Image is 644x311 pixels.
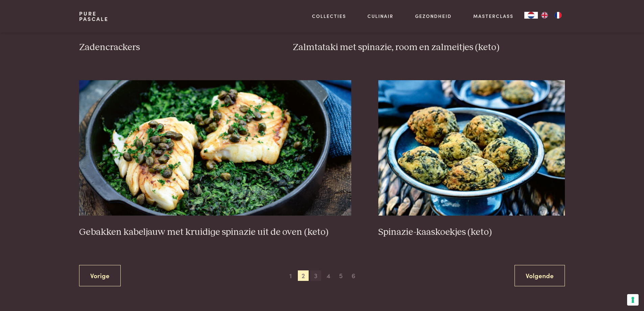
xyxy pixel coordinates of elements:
[285,270,296,281] span: 1
[79,226,351,238] h3: Gebakken kabeljauw met kruidige spinazie uit de oven (keto)
[298,270,309,281] span: 2
[335,270,346,281] span: 5
[524,12,538,19] div: Language
[79,42,266,53] h3: Zadencrackers
[378,80,565,216] img: Spinazie-kaaskoekjes (keto)
[310,270,321,281] span: 3
[524,12,565,19] aside: Language selected: Nederlands
[538,12,565,19] ul: Language list
[524,12,538,19] a: NL
[538,12,551,19] a: EN
[627,294,639,306] button: Uw voorkeuren voor toestemming voor trackingtechnologieën
[378,80,565,238] a: Spinazie-kaaskoekjes (keto) Spinazie-kaaskoekjes (keto)
[551,12,565,19] a: FR
[79,265,121,286] a: Vorige
[378,226,565,238] h3: Spinazie-kaaskoekjes (keto)
[323,270,334,281] span: 4
[367,13,393,20] a: Culinair
[79,80,351,238] a: Gebakken kabeljauw met kruidige spinazie uit de oven (keto) Gebakken kabeljauw met kruidige spina...
[415,13,452,20] a: Gezondheid
[312,13,346,20] a: Collecties
[348,270,359,281] span: 6
[473,13,514,20] a: Masterclass
[79,80,351,216] img: Gebakken kabeljauw met kruidige spinazie uit de oven (keto)
[515,265,565,286] a: Volgende
[79,11,109,22] a: PurePascale
[293,42,565,53] h3: Zalmtataki met spinazie, room en zalmeitjes (keto)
